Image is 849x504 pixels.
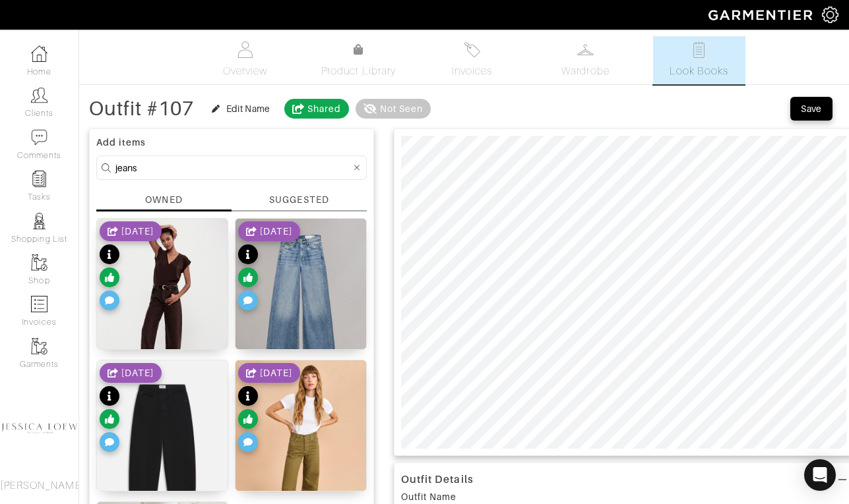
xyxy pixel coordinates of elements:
[31,129,47,146] img: comment-icon-a0a6a9ef722e966f86d9cbdc48e553b5cf19dbc54f86b18d962a5391bc8f6eb6.png
[260,225,292,238] div: [DATE]
[238,221,300,314] div: See product info
[31,45,47,62] img: dashboard-icon-dbcd8f5a0b271acd01030246c82b418ddd0df26cd7fceb0bd07c9910d44c42f6.png
[31,338,47,354] img: garments-icon-b7da505a4dc4fd61783c78ac3ca0ef83fa9d6f193b1c9dc38574b1d14d53ca28.png
[100,363,162,383] div: Shared date
[31,87,47,103] img: clients-icon-6bae9207a08558b7cb47a8932f037763ab4055f8c8b6bfacd5dc20c3e0201464.png
[100,363,162,455] div: See product info
[237,42,253,58] img: basicinfo-40fd8af6dae0f16599ec9e87c0ef1c0a1fdea2edbe929e3d69a839185d80c458.svg
[801,102,822,115] div: Save
[464,42,480,58] img: orders-27d20c2124de7fd6de4e0e44c1d41de31381a507db9b33961299e4e07d508b8c.svg
[223,63,267,79] span: Overview
[313,42,405,79] a: Product Library
[577,42,594,58] img: wardrobe-487a4870c1b7c33e795ec22d11cfc2ed9d08956e64fb3008fe2437562e282088.svg
[653,36,745,84] a: Look Books
[121,225,154,238] div: [DATE]
[790,97,833,121] button: Save
[702,3,822,26] img: garmentier-logo-header-white-b43fb05a5012e4ada735d5af1a66efaba907eab6374d6393d1fbf88cb4ef424d.png
[199,36,292,84] a: Overview
[115,159,351,176] input: Search...
[452,63,492,79] span: Invoices
[31,254,47,271] img: garments-icon-b7da505a4dc4fd61783c78ac3ca0ef83fa9d6f193b1c9dc38574b1d14d53ca28.png
[426,36,519,84] a: Invoices
[822,7,838,23] img: gear-icon-white-bd11855cb880d31180b6d7d6211b90ccbf57a29d726f0c71d8c61bd08dd39cc2.png
[31,213,47,229] img: stylists-icon-eb353228a002819b7ec25b43dbf5f0378dd9e0616d9560372ff212230b889e62.png
[307,102,341,115] div: Shared
[238,363,300,383] div: Shared date
[226,102,270,115] div: Edit Name
[100,221,162,241] div: Shared date
[97,219,228,393] img: details
[321,63,396,79] span: Product Library
[31,171,47,187] img: reminder-icon-8004d30b9f0a5d33ae49ab947aed9ed385cf756f9e5892f1edd6e32f2345188e.png
[238,363,300,455] div: See product info
[96,136,367,149] div: Add items
[401,490,457,503] div: Outfit Name
[269,193,329,207] div: SUGGESTED
[670,63,728,79] span: Look Books
[401,473,474,486] div: Outfit Details
[238,221,300,241] div: Shared date
[145,193,182,206] div: OWNED
[804,459,836,491] div: Open Intercom Messenger
[540,36,632,84] a: Wardrobe
[31,296,47,312] img: orders-icon-0abe47150d42831381b5fb84f609e132dff9fe21cb692f30cb5eec754e2cba89.png
[121,366,154,379] div: [DATE]
[100,221,162,314] div: See product info
[89,102,195,115] div: Outfit #107
[204,101,278,117] button: Edit Name
[691,42,707,58] img: todo-9ac3debb85659649dc8f770b8b6100bb5dab4b48dedcbae339e5042a72dfd3cc.svg
[380,102,423,115] div: Not Seen
[260,366,292,379] div: [DATE]
[561,63,609,79] span: Wardrobe
[236,219,366,382] img: details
